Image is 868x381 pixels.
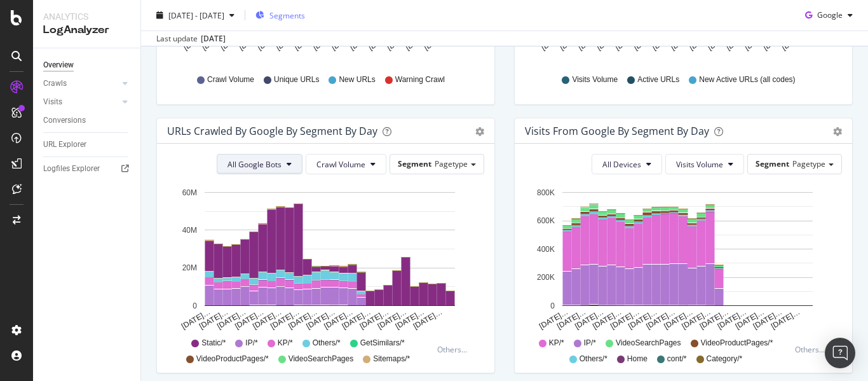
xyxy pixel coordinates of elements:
[817,10,843,20] span: Google
[537,188,555,197] text: 800K
[398,158,431,169] span: Segment
[269,10,305,20] span: Segments
[395,74,445,85] span: Warning Crawl
[182,188,197,197] text: 60M
[676,159,723,170] span: Visits Volume
[537,273,555,282] text: 200K
[227,159,281,170] span: All Google Bots
[572,74,618,85] span: Visits Volume
[43,114,86,127] div: Conversions
[43,59,74,72] div: Overview
[43,138,132,151] a: URL Explorer
[316,159,365,170] span: Crawl Volume
[360,338,405,349] span: GetSimilars/*
[196,354,269,364] span: VideoProductPages/*
[43,114,132,127] a: Conversions
[43,59,132,72] a: Overview
[207,74,254,85] span: Crawl Volume
[43,23,130,38] div: LogAnalyzer
[792,158,825,169] span: Pagetype
[167,184,480,332] svg: A chart.
[313,338,341,349] span: Others/*
[667,354,687,364] span: cont/*
[182,226,197,235] text: 40M
[756,158,789,169] span: Segment
[701,338,773,349] span: VideoProductPages/*
[339,74,375,85] span: New URLs
[437,344,473,355] div: Others...
[537,245,555,254] text: 400K
[43,77,67,90] div: Crawls
[193,301,197,310] text: 0
[43,95,62,109] div: Visits
[795,344,831,355] div: Others...
[475,127,484,136] div: gear
[306,154,386,174] button: Crawl Volume
[43,138,86,151] div: URL Explorer
[602,159,641,170] span: All Devices
[825,338,855,368] div: Open Intercom Messenger
[43,10,130,23] div: Analytics
[217,154,302,174] button: All Google Bots
[637,74,679,85] span: Active URLs
[616,338,681,349] span: VideoSearchPages
[43,162,132,176] a: Logfiles Explorer
[373,354,410,364] span: Sitemaps/*
[43,162,100,176] div: Logfiles Explorer
[288,354,354,364] span: VideoSearchPages
[550,301,555,310] text: 0
[833,127,842,136] div: gear
[201,33,226,45] div: [DATE]
[592,154,662,174] button: All Devices
[156,33,226,45] div: Last update
[274,74,319,85] span: Unique URLs
[525,184,837,332] svg: A chart.
[201,338,226,349] span: Static/*
[580,354,607,364] span: Others/*
[151,5,240,25] button: [DATE] - [DATE]
[43,95,119,109] a: Visits
[707,354,743,364] span: Category/*
[182,264,197,273] text: 20M
[537,216,555,225] text: 600K
[167,125,377,137] div: URLs Crawled by Google By Segment By Day
[665,154,744,174] button: Visits Volume
[627,354,648,364] span: Home
[435,158,468,169] span: Pagetype
[800,5,858,25] button: Google
[168,10,224,20] span: [DATE] - [DATE]
[699,74,795,85] span: New Active URLs (all codes)
[43,77,119,90] a: Crawls
[525,125,709,137] div: Visits from Google By Segment By Day
[250,5,310,25] button: Segments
